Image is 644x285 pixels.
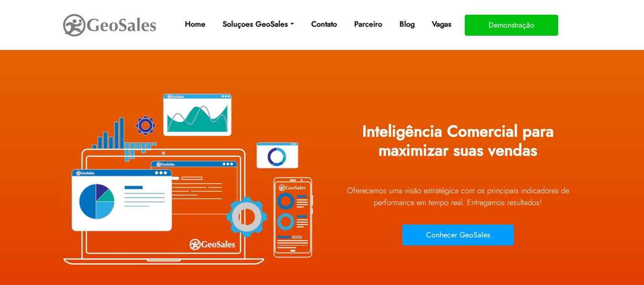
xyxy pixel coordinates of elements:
a: Contato [307,15,341,34]
a: Blog [396,15,419,34]
a: Parceiro [350,15,386,34]
button: Demonstração [465,15,558,36]
a: Vagas [428,15,455,34]
a: Soluçoes GeoSales [219,15,297,34]
h1: Inteligência Comercial para maximizar suas vendas [329,115,587,174]
a: Home [181,15,209,34]
button: Conhecer GeoSales [402,225,514,246]
p: Oferecemos uma visão estratégica com os principais indicadores de performance em tempo real. Ent... [329,185,587,208]
img: GeoSales [62,12,157,39]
